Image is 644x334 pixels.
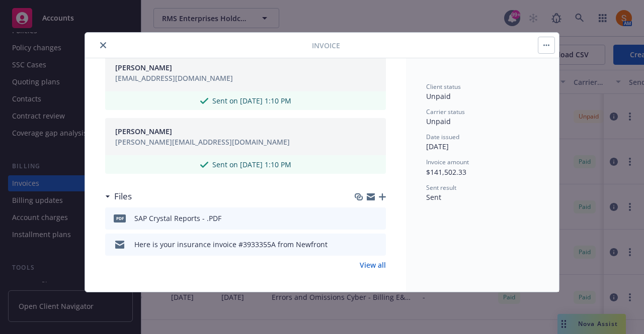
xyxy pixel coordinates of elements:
button: preview file [373,239,382,250]
span: Sent on [DATE] 1:10 PM [212,95,291,106]
span: [DATE] [426,142,449,151]
span: PDF [114,214,126,222]
span: $141,502.33 [426,167,466,177]
span: Invoice [312,40,340,51]
span: [PERSON_NAME] [115,126,172,137]
span: [PERSON_NAME] [115,62,172,73]
span: Carrier status [426,107,465,116]
button: [PERSON_NAME] [115,126,290,137]
button: [PERSON_NAME] [115,62,233,73]
button: close [97,39,109,51]
div: [PERSON_NAME][EMAIL_ADDRESS][DOMAIN_NAME] [115,137,290,147]
span: Unpaid [426,117,451,126]
a: View all [360,260,386,270]
div: [EMAIL_ADDRESS][DOMAIN_NAME] [115,73,233,83]
div: SAP Crystal Reports - .PDF [134,213,221,224]
span: Client status [426,82,461,91]
span: Sent result [426,183,456,192]
button: download file [357,213,365,224]
span: Date issued [426,133,459,141]
span: Unpaid [426,91,451,101]
span: Sent on [DATE] 1:10 PM [212,159,291,170]
h3: Files [114,190,132,203]
button: download file [357,239,365,250]
div: Files [105,190,132,203]
div: Here is your insurance invoice #3933355A from Newfront [134,239,328,250]
button: preview file [373,213,382,224]
span: Invoice amount [426,158,469,166]
span: Sent [426,192,441,202]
